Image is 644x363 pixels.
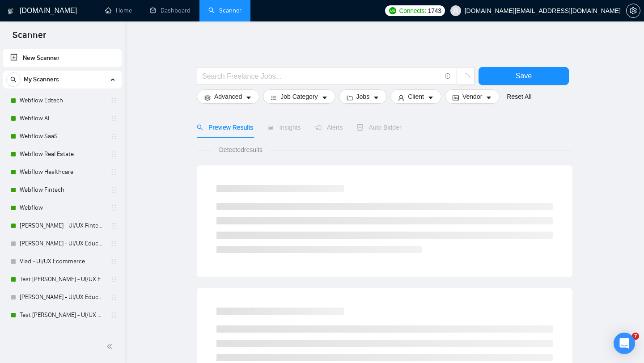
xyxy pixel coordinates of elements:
img: logo [8,4,14,18]
span: search [197,124,203,131]
a: searchScanner [208,7,241,14]
span: 7 [632,333,639,340]
span: caret-down [486,94,492,101]
span: idcard [453,94,459,101]
span: holder [110,312,117,319]
a: Reset All [507,92,531,101]
a: Webflow SaaS [20,127,105,145]
span: area-chart [267,124,274,131]
span: Preview Results [197,124,253,131]
span: Advanced [214,92,242,101]
a: [PERSON_NAME] - UI/UX Education [20,288,105,306]
button: search [6,72,21,87]
span: caret-down [246,94,252,101]
span: Scanner [5,29,53,47]
span: caret-down [373,94,379,101]
span: search [7,76,20,83]
span: Job Category [280,92,318,101]
input: Search Freelance Jobs... [202,71,441,82]
span: robot [357,124,363,131]
span: Detected results [213,145,269,155]
span: holder [110,276,117,283]
a: New Scanner [10,49,114,67]
span: holder [110,97,117,104]
a: Vlad - UI/UX Ecommerce [20,253,105,270]
span: holder [110,329,117,337]
span: holder [110,133,117,140]
a: Test [PERSON_NAME] - UI/UX Real Estate [20,306,105,324]
a: Test [PERSON_NAME] - UI/UX Education [20,270,105,288]
a: [PERSON_NAME] - UI/UX Fintech [20,217,105,235]
button: settingAdvancedcaret-down [197,89,259,104]
span: folder [347,94,353,101]
img: upwork-logo.png [389,7,396,14]
span: holder [110,169,117,176]
span: holder [110,294,117,301]
span: loading [462,73,470,81]
span: holder [110,222,117,229]
span: setting [627,7,640,14]
a: setting [626,7,640,14]
span: user [453,8,459,14]
span: Alerts [315,124,343,131]
span: caret-down [322,94,328,101]
button: userClientcaret-down [390,89,441,104]
span: My Scanners [24,71,59,89]
li: New Scanner [3,49,122,67]
span: Save [516,70,532,81]
span: holder [110,258,117,265]
div: Open Intercom Messenger [614,333,635,354]
span: info-circle [445,73,451,79]
span: Insights [267,124,301,131]
button: setting [626,4,640,18]
span: user [398,94,404,101]
span: bars [271,94,277,101]
span: Jobs [356,92,370,101]
span: Auto Bidder [357,124,401,131]
button: folderJobscaret-down [339,89,387,104]
a: Webflow Edtech [20,92,105,110]
button: barsJob Categorycaret-down [263,89,335,104]
button: Save [479,67,569,85]
a: [PERSON_NAME] - UI/UX Education [20,235,105,253]
a: homeHome [105,7,132,14]
a: Webflow AI [20,110,105,127]
span: holder [110,204,117,211]
span: caret-down [428,94,434,101]
span: holder [110,240,117,247]
a: Webflow [20,199,105,217]
span: notification [315,124,322,131]
a: [PERSON_NAME] - UI/UX Real Estate [20,324,105,342]
a: Webflow Healthcare [20,163,105,181]
span: double-left [106,342,115,351]
span: 1743 [428,6,441,16]
span: Vendor [462,92,482,101]
span: holder [110,151,117,158]
a: dashboardDashboard [150,7,191,14]
span: holder [110,186,117,194]
a: Webflow Real Estate [20,145,105,163]
span: Connects: [399,6,426,16]
a: Webflow Fintech [20,181,105,199]
button: idcardVendorcaret-down [445,89,500,104]
span: setting [204,94,211,101]
span: holder [110,115,117,122]
span: Client [408,92,424,101]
